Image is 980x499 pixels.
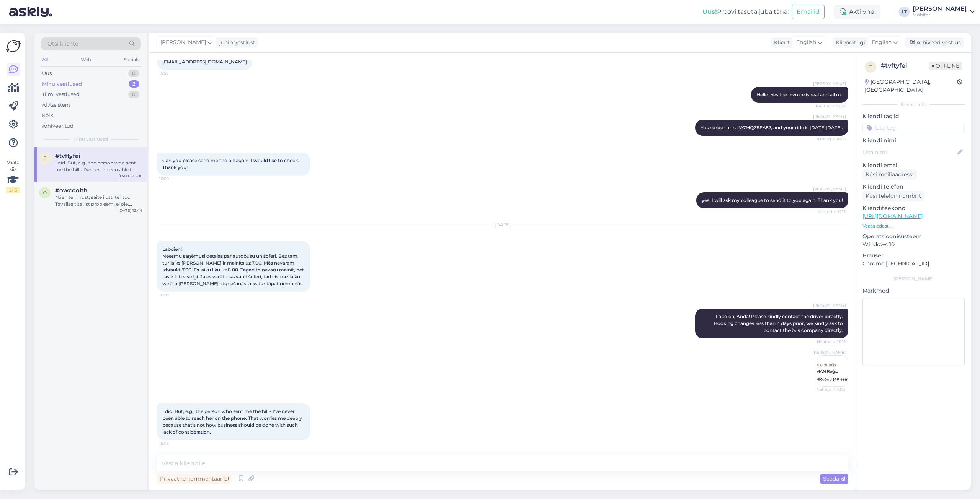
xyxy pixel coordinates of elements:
[701,125,843,130] span: Your order nr is #A7MQZ5FA57, and your ride is [DATE][DATE].
[862,241,965,249] p: Windows 10
[162,408,303,435] span: I did. But, e.g., the person who sent me the bill - I've never been able to reach her on the phon...
[162,59,247,65] a: [EMAIL_ADDRESS][DOMAIN_NAME]
[55,159,142,173] div: I did. But, e.g., the person who sent me the bill - I've never been able to reach her on the phon...
[813,349,846,355] span: [PERSON_NAME]
[702,197,843,203] span: yes, I will ask my colleague to send it to you again. Thank you!
[862,252,965,260] p: Brauser
[119,173,142,179] div: [DATE] 15:06
[913,6,967,12] div: [PERSON_NAME]
[55,194,142,208] div: Näen tellimust, saite ilusti tehtud. Tavaliselt sellist probleemi ei ole, saame ehk [PERSON_NAME]...
[128,70,139,77] div: 0
[817,209,846,215] span: Nähtud ✓ 16:12
[47,40,78,48] span: Otsi kliente
[122,55,141,65] div: Socials
[42,80,82,88] div: Minu vestlused
[862,287,965,295] p: Märkmed
[159,176,188,182] span: 16:09
[118,208,142,213] div: [DATE] 12:44
[862,260,965,268] p: Chrome [TECHNICAL_ID]
[813,302,846,308] span: [PERSON_NAME]
[41,55,49,65] div: All
[714,314,844,333] span: Labdien, Anda! Please kindly contact the driver directly. Booking changes less than 4 days prior,...
[55,187,87,194] span: #owcqolth
[862,275,965,282] div: [PERSON_NAME]
[862,232,965,241] p: Operatsioonisüsteem
[128,91,139,98] div: 0
[817,339,846,345] span: Nähtud ✓ 10:12
[159,440,188,446] span: 15:06
[157,474,232,484] div: Privaatne kommentaar
[863,148,956,156] input: Lisa nimi
[129,80,139,88] div: 2
[42,122,73,130] div: Arhiveeritud
[913,6,975,18] a: [PERSON_NAME]Mobifer
[157,221,848,228] div: [DATE]
[862,112,965,120] p: Kliendi tag'id
[869,64,872,70] span: t
[44,155,46,161] span: t
[216,39,255,47] div: juhib vestlust
[862,204,965,212] p: Klienditeekond
[816,136,846,142] span: Nähtud ✓ 16:06
[42,101,70,109] div: AI Assistent
[792,5,825,19] button: Emailid
[159,292,188,298] span: 10:07
[159,70,188,76] span: 15:56
[833,39,865,47] div: Klienditugi
[881,61,929,70] div: # tvftyfei
[862,191,924,201] div: Küsi telefoninumbrit
[702,8,717,15] b: Uus!
[862,122,965,133] input: Lisa tag
[813,114,846,119] span: [PERSON_NAME]
[862,101,965,108] div: Kliendi info
[905,37,964,48] div: Arhiveeri vestlus
[42,91,80,98] div: Tiimi vestlused
[6,187,20,193] div: 2 / 3
[43,190,47,195] span: o
[862,169,917,180] div: Küsi meiliaadressi
[79,55,93,65] div: Web
[813,186,846,192] span: [PERSON_NAME]
[73,136,108,143] span: Minu vestlused
[865,78,957,94] div: [GEOGRAPHIC_DATA], [GEOGRAPHIC_DATA]
[6,159,20,193] div: Vaata siia
[862,213,923,219] a: [URL][DOMAIN_NAME]
[872,38,892,47] span: English
[899,7,910,17] div: LT
[834,5,880,19] div: Aktiivne
[823,475,845,482] span: Saada
[913,12,967,18] div: Mobifer
[42,112,53,119] div: Kõik
[162,246,305,286] span: Labdien! Neesmu saņēmusi detaļas par autobusu un šoferi. Bez tam, tur laiks [PERSON_NAME] ir main...
[929,62,962,70] span: Offline
[55,153,80,159] span: #tvftyfei
[160,38,206,47] span: [PERSON_NAME]
[862,161,965,169] p: Kliendi email
[702,7,789,16] div: Proovi tasuta juba täna:
[756,92,843,98] span: Hello, Yes the invoice is real and all ok.
[817,387,846,392] span: Nähtud ✓ 10:12
[817,356,848,386] img: Attachment
[162,158,300,170] span: Can you please send me the bill again. I would like to check. Thank you!
[862,183,965,191] p: Kliendi telefon
[862,137,965,145] p: Kliendi nimi
[771,39,790,47] div: Klient
[42,70,52,77] div: Uus
[816,103,846,109] span: Nähtud ✓ 16:04
[862,223,965,229] p: Vaata edasi ...
[6,39,21,54] img: Askly Logo
[796,38,816,47] span: English
[813,81,846,86] span: [PERSON_NAME]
